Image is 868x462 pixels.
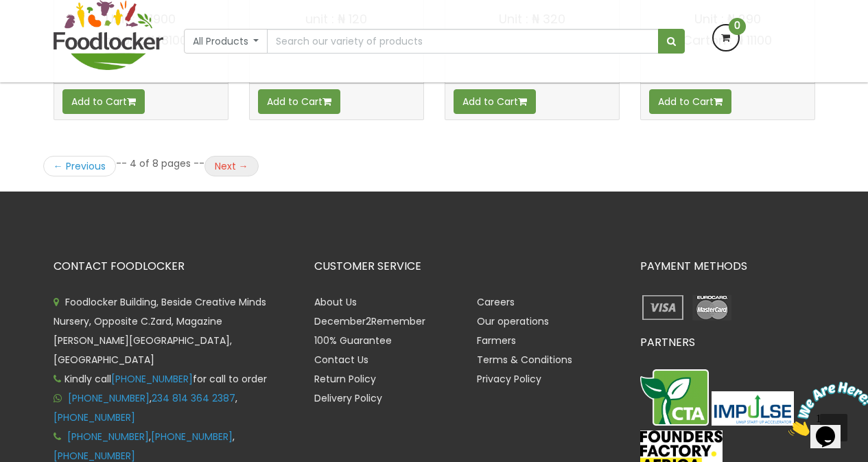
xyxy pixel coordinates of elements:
[267,29,658,54] input: Search our variety of products
[54,372,267,386] span: Kindly call for call to order
[712,391,794,425] img: Impulse
[184,29,268,54] button: All Products
[67,430,149,443] a: [PHONE_NUMBER]
[314,314,425,328] a: December2Remember
[314,353,368,367] a: Contact Us
[714,97,723,106] i: Add to cart
[477,372,541,386] a: Privacy Policy
[204,156,259,176] a: Next →
[127,97,136,106] i: Add to cart
[783,376,868,441] iframe: chat widget
[640,336,815,349] h3: PARTNERS
[640,369,709,426] img: CTA
[477,334,516,347] a: Farmers
[649,89,731,114] button: Add to Cart
[116,157,204,170] li: -- 4 of 8 pages --
[518,97,527,106] i: Add to cart
[5,5,91,60] img: Chat attention grabber
[314,391,382,405] a: Delivery Policy
[152,391,235,405] a: 234 814 364 2387
[54,295,266,367] span: Foodlocker Building, Beside Creative Minds Nursery, Opposite C.Zard, Magazine [PERSON_NAME][GEOGR...
[54,260,294,273] h3: CONTACT FOODLOCKER
[477,295,515,309] a: Careers
[68,391,150,405] a: [PHONE_NUMBER]
[62,89,145,114] button: Add to Cart
[454,89,536,114] button: Add to Cart
[477,353,572,367] a: Terms & Conditions
[258,89,340,114] button: Add to Cart
[43,156,116,176] a: ← Previous
[729,18,746,35] span: 0
[314,334,392,347] a: 100% Guarantee
[314,260,620,273] h3: CUSTOMER SERVICE
[151,430,233,443] a: [PHONE_NUMBER]
[314,295,357,309] a: About Us
[54,411,135,424] a: [PHONE_NUMBER]
[5,5,11,17] span: 1
[54,391,237,424] span: , ,
[322,97,331,106] i: Add to cart
[689,292,735,323] img: payment
[111,372,193,386] a: [PHONE_NUMBER]
[314,372,376,386] a: Return Policy
[640,292,686,323] img: payment
[640,260,815,273] h3: PAYMENT METHODS
[477,314,549,328] a: Our operations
